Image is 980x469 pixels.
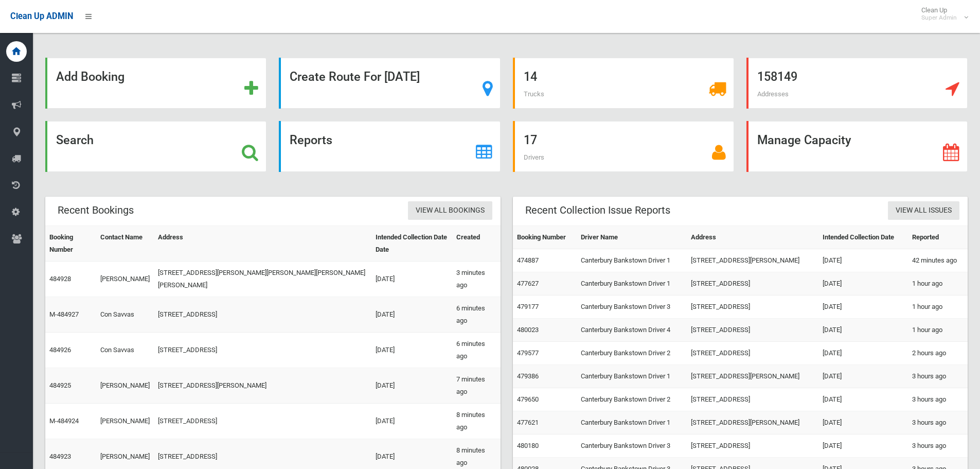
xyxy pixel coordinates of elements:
td: 7 minutes ago [452,368,500,404]
td: [DATE] [371,368,452,404]
a: 14 Trucks [513,58,734,109]
a: View All Issues [888,201,959,220]
a: 17 Drivers [513,121,734,172]
a: 484926 [49,346,71,354]
td: [STREET_ADDRESS] [687,435,818,458]
td: 6 minutes ago [452,333,500,368]
header: Recent Bookings [45,200,146,220]
td: Con Savvas [96,297,154,333]
a: 479177 [517,303,539,310]
a: 480023 [517,326,539,334]
td: [STREET_ADDRESS] [687,388,818,411]
td: 3 hours ago [908,388,968,411]
td: [PERSON_NAME] [96,262,154,297]
td: 1 hour ago [908,319,968,342]
td: [STREET_ADDRESS][PERSON_NAME][PERSON_NAME][PERSON_NAME][PERSON_NAME] [154,262,371,297]
a: 477621 [517,419,539,426]
span: Clean Up [916,6,967,22]
th: Intended Collection Date Date [371,226,452,262]
td: Canterbury Bankstown Driver 2 [577,388,687,411]
td: [STREET_ADDRESS][PERSON_NAME] [154,368,371,404]
th: Address [154,226,371,262]
td: [DATE] [818,411,908,435]
strong: Manage Capacity [757,133,851,147]
td: [PERSON_NAME] [96,368,154,404]
span: Drivers [524,153,544,161]
td: [DATE] [371,297,452,333]
td: Con Savvas [96,333,154,368]
a: Add Booking [45,58,266,109]
a: Manage Capacity [746,121,968,172]
th: Address [687,226,818,249]
span: Clean Up ADMIN [10,11,73,21]
td: [STREET_ADDRESS] [687,296,818,319]
td: [STREET_ADDRESS][PERSON_NAME] [687,365,818,388]
a: 480180 [517,442,539,449]
strong: Search [56,133,94,147]
td: 3 hours ago [908,365,968,388]
th: Booking Number [45,226,96,262]
td: Canterbury Bankstown Driver 4 [577,319,687,342]
strong: Add Booking [56,70,124,84]
td: [DATE] [371,404,452,439]
td: [DATE] [371,262,452,297]
td: [DATE] [818,296,908,319]
th: Created [452,226,500,262]
strong: 17 [524,133,537,147]
a: M-484927 [49,310,79,318]
td: 3 hours ago [908,435,968,458]
a: 484923 [49,453,71,460]
span: Trucks [524,90,544,98]
header: Recent Collection Issue Reports [513,200,683,220]
a: View All Bookings [408,201,492,220]
td: [STREET_ADDRESS][PERSON_NAME] [687,249,818,272]
a: 479577 [517,349,539,357]
td: 2 hours ago [908,342,968,365]
small: Super Admin [921,14,957,22]
a: 474887 [517,256,539,264]
strong: 14 [524,70,537,84]
td: [DATE] [371,333,452,368]
a: 479650 [517,395,539,403]
th: Reported [908,226,968,249]
strong: 158149 [757,70,797,84]
a: 477627 [517,280,539,287]
td: Canterbury Bankstown Driver 1 [577,272,687,296]
strong: Reports [290,133,332,147]
td: 8 minutes ago [452,404,500,439]
td: 1 hour ago [908,296,968,319]
span: Addresses [757,90,789,98]
td: 42 minutes ago [908,249,968,272]
th: Booking Number [513,226,577,249]
td: [STREET_ADDRESS] [687,342,818,365]
td: 6 minutes ago [452,297,500,333]
th: Contact Name [96,226,154,262]
a: M-484924 [49,417,79,425]
td: [DATE] [818,272,908,296]
td: 3 minutes ago [452,262,500,297]
td: [STREET_ADDRESS] [687,272,818,296]
a: 484928 [49,275,71,283]
td: Canterbury Bankstown Driver 2 [577,342,687,365]
td: Canterbury Bankstown Driver 1 [577,411,687,435]
td: Canterbury Bankstown Driver 1 [577,249,687,272]
a: Reports [279,121,500,172]
td: [STREET_ADDRESS] [687,319,818,342]
td: Canterbury Bankstown Driver 3 [577,435,687,458]
strong: Create Route For [DATE] [290,70,420,84]
td: [DATE] [818,435,908,458]
th: Driver Name [577,226,687,249]
a: 484925 [49,381,71,389]
a: 158149 Addresses [746,58,968,109]
td: [STREET_ADDRESS][PERSON_NAME] [687,411,818,435]
th: Intended Collection Date [818,226,908,249]
td: Canterbury Bankstown Driver 3 [577,296,687,319]
td: [STREET_ADDRESS] [154,404,371,439]
td: [PERSON_NAME] [96,404,154,439]
td: 1 hour ago [908,272,968,296]
a: Create Route For [DATE] [279,58,500,109]
a: 479386 [517,372,539,380]
td: [DATE] [818,342,908,365]
td: [STREET_ADDRESS] [154,297,371,333]
td: [DATE] [818,249,908,272]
